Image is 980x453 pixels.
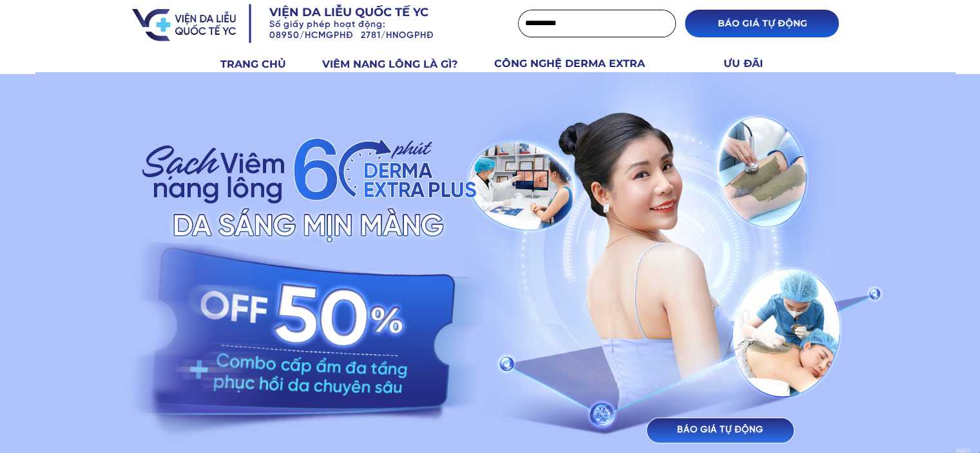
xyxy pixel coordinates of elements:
h3: TRANG CHỦ [220,56,307,73]
h3: Số giấy phép hoạt động: 08950/HCMGPHĐ 2781/HNOGPHĐ [269,20,487,42]
p: BÁO GIÁ TỰ ĐỘNG [647,418,794,443]
h3: ƯU ĐÃI [724,55,778,72]
h3: VIÊM NANG LÔNG LÀ GÌ? [322,56,479,73]
h3: CÔNG NGHỆ DERMA EXTRA PLUS [494,55,675,88]
p: BÁO GIÁ TỰ ĐỘNG [685,10,839,37]
h3: Viện da liễu quốc tế YC [269,5,468,21]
